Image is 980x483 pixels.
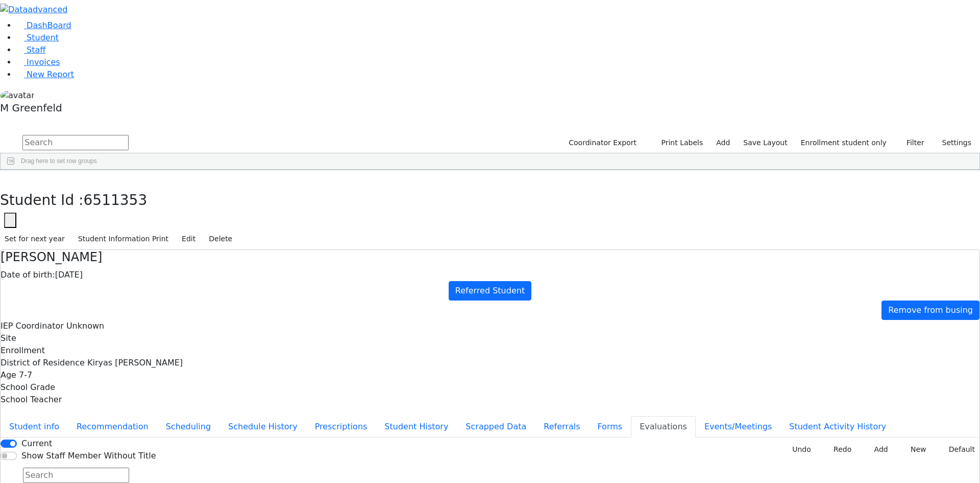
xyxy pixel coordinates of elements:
button: Prescriptions [306,416,376,438]
button: Referrals [535,416,589,438]
button: Forms [589,416,631,438]
label: District of Residence [1,357,85,369]
button: Add [863,442,892,457]
button: Scrapped Data [457,416,535,438]
label: School Teacher [1,394,62,406]
label: Date of birth: [1,269,55,281]
span: 6511353 [84,192,148,209]
button: Evaluations [631,416,696,438]
span: Student [27,33,59,42]
input: Search [23,468,129,483]
button: Redo [822,442,856,457]
span: Kiryas [PERSON_NAME] [87,358,183,367]
h4: [PERSON_NAME] [1,250,979,265]
button: Scheduling [157,416,219,438]
a: Staff [16,45,45,55]
button: Edit [177,231,200,247]
span: Invoices [27,57,60,67]
button: Filter [893,135,929,151]
span: DashBoard [27,20,71,30]
label: IEP Coordinator [1,320,64,332]
span: 7-7 [19,370,32,380]
button: New [899,442,931,457]
button: Settings [929,135,976,151]
span: Remove from busing [888,305,973,315]
a: DashBoard [16,20,71,30]
button: Recommendation [68,416,157,438]
button: Student Information Print [73,231,173,247]
button: Student History [376,416,457,438]
div: [DATE] [1,269,979,281]
button: Coordinator Export [562,135,641,151]
a: Invoices [16,57,60,67]
button: Student Activity History [780,416,895,438]
button: Print Labels [649,135,707,151]
button: Student info [1,416,68,438]
label: Enrollment student only [796,135,891,151]
button: Events/Meetings [696,416,780,438]
button: Save Layout [739,135,792,151]
label: Age [1,369,16,381]
button: Undo [781,442,816,457]
span: New Report [27,70,74,79]
a: Remove from busing [881,301,979,320]
a: Student [16,33,59,42]
label: Site [1,332,16,344]
span: Staff [27,45,45,55]
a: Add [712,135,734,151]
label: Show Staff Member Without Title [21,450,156,462]
label: Current [21,438,52,450]
button: Schedule History [219,416,306,438]
a: Referred Student [449,281,531,301]
label: School Grade [1,381,55,394]
button: Default [938,442,979,457]
label: Enrollment [1,344,45,357]
a: New Report [16,70,74,79]
button: Delete [204,231,237,247]
span: Unknown [66,321,104,331]
input: Search [22,135,129,150]
span: Drag here to set row groups [21,157,97,165]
